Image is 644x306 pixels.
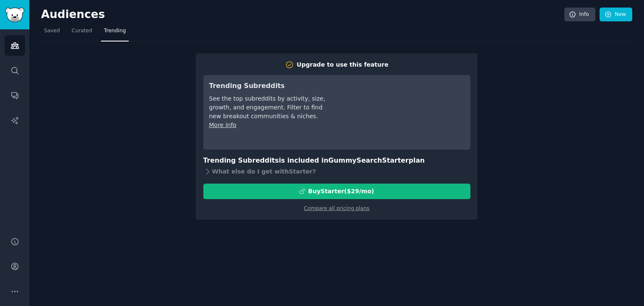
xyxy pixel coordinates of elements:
span: Curated [72,27,92,35]
a: More info [209,122,236,128]
div: Upgrade to use this feature [297,60,389,69]
h3: Trending Subreddits [209,81,327,91]
iframe: YouTube video player [339,81,465,144]
a: Saved [41,24,63,41]
a: New [600,8,632,22]
div: See the top subreddits by activity, size, growth, and engagement. Filter to find new breakout com... [209,94,327,121]
a: Trending [101,24,129,41]
a: Curated [69,24,95,41]
h2: Audiences [41,8,564,21]
span: Trending [104,27,126,35]
span: Saved [44,27,60,35]
button: BuyStarter($29/mo) [203,184,470,199]
div: Buy Starter ($ 29 /mo ) [308,187,374,196]
a: Compare all pricing plans [304,205,369,211]
div: What else do I get with Starter ? [203,166,470,178]
span: GummySearch Starter [328,156,408,164]
h3: Trending Subreddits is included in plan [203,156,470,166]
a: Info [564,8,595,22]
img: GummySearch logo [5,8,24,22]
